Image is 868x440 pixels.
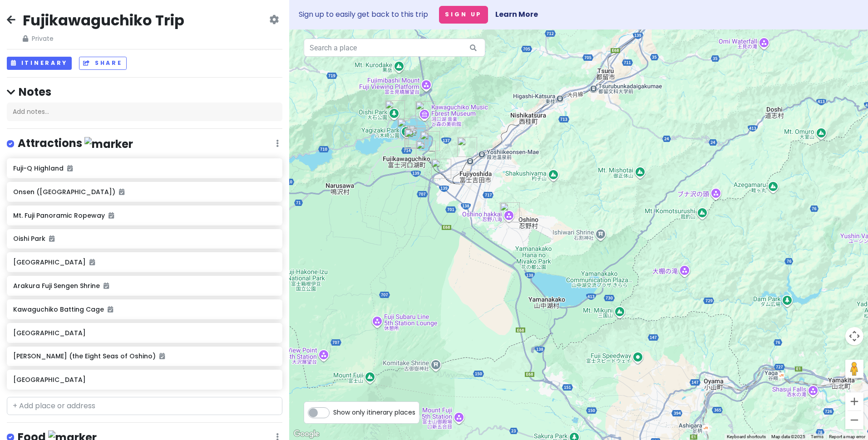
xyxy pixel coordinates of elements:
i: Added to itinerary [119,189,124,195]
h6: Kawaguchiko Batting Cage [13,305,276,313]
a: Learn More [495,9,538,20]
h4: Notes [7,85,282,99]
h6: Mt. Fuji Panoramic Ropeway [13,211,276,220]
div: Kawaguchiko Station [416,141,436,161]
input: Search a place [304,39,485,57]
div: Arakura Fuji Sengen Shrine [457,137,477,157]
input: + Add place or address [7,397,282,415]
div: Fuji-Q Highland [431,159,451,179]
i: Added to itinerary [89,259,95,265]
button: Map camera controls [845,327,863,345]
h4: Attractions [18,136,133,151]
i: Added to itinerary [104,283,109,289]
img: marker [84,137,133,151]
button: Zoom in [845,392,863,411]
i: Added to itinerary [108,212,114,219]
div: Oshino Hakkai (the Eight Seas of Oshino) [500,202,520,222]
div: Oishi Park [385,100,405,120]
div: Charcoal Grilled Dinning Kawaguchiko [404,129,424,149]
div: Add notes... [7,103,282,122]
a: Report a map error [829,434,865,439]
div: Onsen (Royal Hotel Kawaguchiko) [408,127,428,147]
div: Backpackers Hostel K's House Mt.Fuji [405,128,425,148]
div: Oike Park [409,125,429,145]
span: Show only itinerary places [333,407,415,417]
button: Zoom out [845,411,863,429]
div: Kawaguchiko Batting Cage [406,125,426,145]
div: Kawaguchiko Music Forest Museum [415,101,435,121]
h6: Arakura Fuji Sengen Shrine [13,282,276,290]
button: Drag Pegman onto the map to open Street View [845,360,863,378]
h6: [GEOGRAPHIC_DATA] [13,258,276,266]
img: Google [291,428,321,440]
a: Open this area in Google Maps (opens a new window) [291,428,321,440]
h6: [GEOGRAPHIC_DATA] [13,376,276,384]
button: Itinerary [7,57,72,70]
button: Share [79,57,126,70]
span: Map data ©2025 [771,434,805,439]
h6: Oishi Park [13,235,276,243]
button: Keyboard shortcuts [727,434,766,440]
div: Mt. Fuji Panoramic Ropeway [420,131,440,151]
i: Added to itinerary [67,165,73,171]
i: Added to itinerary [159,353,165,359]
h2: Fujikawaguchiko Trip [23,11,184,30]
i: Added to itinerary [49,235,54,242]
h6: [PERSON_NAME] (the Eight Seas of Oshino) [13,352,276,360]
h6: [GEOGRAPHIC_DATA] [13,329,276,337]
a: Terms (opens in new tab) [811,434,824,439]
h6: Onsen ([GEOGRAPHIC_DATA]) [13,188,276,196]
div: Yagizaki Park [397,118,417,138]
h6: Fuji-Q Highland [13,164,276,172]
i: Added to itinerary [108,306,113,313]
span: Private [23,34,184,44]
button: Sign Up [439,6,488,24]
